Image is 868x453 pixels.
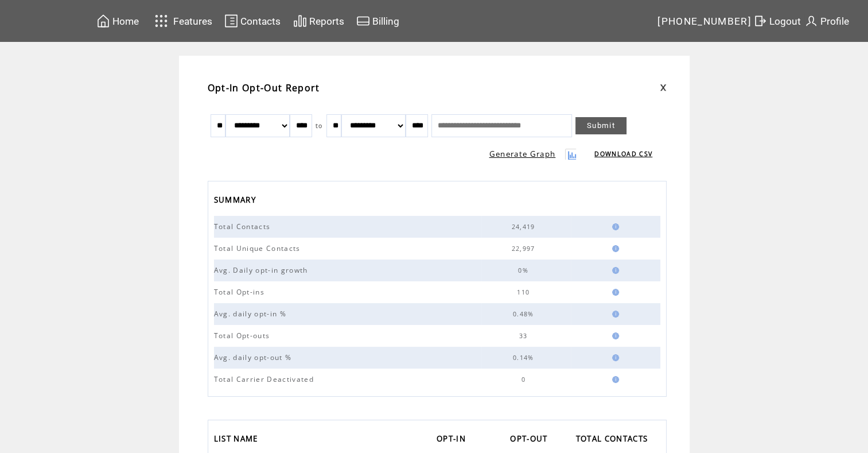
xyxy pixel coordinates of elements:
[609,223,619,230] img: help.gif
[151,11,172,30] img: features.svg
[512,223,538,231] span: 24,419
[512,245,538,253] span: 22,997
[510,431,553,450] a: OPT-OUT
[753,14,767,28] img: exit.svg
[224,14,238,28] img: contacts.svg
[489,149,556,159] a: Generate Graph
[112,16,139,27] span: Home
[820,16,849,27] span: Profile
[95,12,141,30] a: Home
[223,12,282,30] a: Contacts
[576,431,651,450] span: TOTAL CONTACTS
[293,14,307,28] img: chart.svg
[804,14,818,28] img: profile.svg
[803,12,851,30] a: Profile
[513,354,537,362] span: 0.14%
[513,310,537,318] span: 0.48%
[519,332,531,340] span: 33
[309,16,344,27] span: Reports
[437,431,469,450] span: OPT-IN
[769,16,801,27] span: Logout
[437,431,472,450] a: OPT-IN
[214,431,261,450] span: LIST NAME
[214,222,274,231] span: Total Contacts
[214,309,289,319] span: Avg. daily opt-in %
[240,16,281,27] span: Contacts
[609,332,619,339] img: help.gif
[355,12,401,30] a: Billing
[173,16,212,27] span: Features
[594,150,652,158] a: DOWNLOAD CSV
[609,245,619,252] img: help.gif
[609,311,619,318] img: help.gif
[316,122,323,130] span: to
[214,287,267,297] span: Total Opt-ins
[510,431,550,450] span: OPT-OUT
[214,243,303,253] span: Total Unique Contacts
[356,14,370,28] img: creidtcard.svg
[609,376,619,383] img: help.gif
[517,288,532,296] span: 110
[752,12,803,30] a: Logout
[214,192,259,211] span: SUMMARY
[609,267,619,274] img: help.gif
[208,82,320,94] span: Opt-In Opt-Out Report
[576,431,654,450] a: TOTAL CONTACTS
[609,289,619,296] img: help.gif
[214,331,273,340] span: Total Opt-outs
[291,12,346,30] a: Reports
[575,117,626,134] a: Submit
[214,431,264,450] a: LIST NAME
[214,265,311,275] span: Avg. Daily opt-in growth
[609,354,619,361] img: help.gif
[518,266,531,274] span: 0%
[214,374,317,384] span: Total Carrier Deactivated
[521,375,528,384] span: 0
[96,14,110,28] img: home.svg
[657,16,752,27] span: [PHONE_NUMBER]
[372,16,399,27] span: Billing
[150,10,215,32] a: Features
[214,353,295,362] span: Avg. daily opt-out %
